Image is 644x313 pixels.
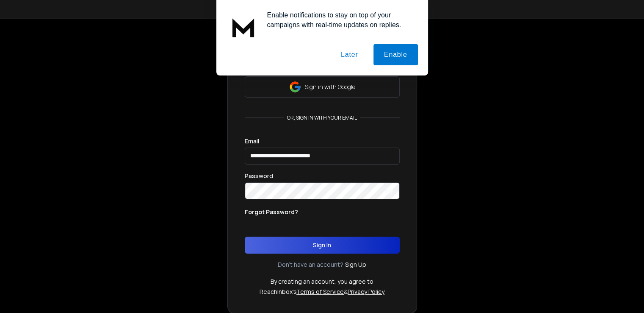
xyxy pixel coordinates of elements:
a: Sign Up [345,260,366,269]
div: Enable notifications to stay on top of your campaigns with real-time updates on replies. [260,10,418,30]
a: Terms of Service [296,288,344,296]
a: Privacy Policy [348,288,384,296]
p: By creating an account, you agree to [271,277,373,286]
label: Email [245,138,259,144]
img: notification icon [227,10,260,44]
button: Sign In [245,237,400,254]
button: Sign in with Google [245,76,400,98]
p: Don't have an account? [278,260,343,269]
p: Forgot Password? [245,208,298,216]
p: or, sign in with your email [284,115,360,121]
button: Later [330,44,368,65]
button: Enable [373,44,418,65]
p: Sign in with Google [305,83,355,91]
p: ReachInbox's & [260,288,384,296]
label: Password [245,173,273,179]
